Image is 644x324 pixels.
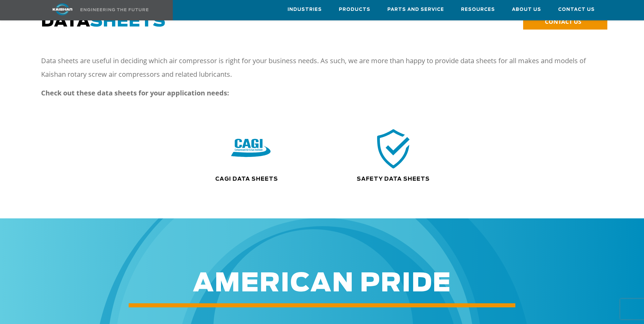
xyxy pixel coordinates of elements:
[37,3,88,15] img: kaishan logo
[328,129,459,168] div: safety icon
[41,54,591,81] p: Data sheets are useful in deciding which air compressor is right for your business needs. As such...
[180,129,322,168] div: CAGI
[288,6,322,14] span: Industries
[461,6,495,14] span: Resources
[545,18,581,25] span: CONTACT US
[339,0,370,19] a: Products
[512,0,541,19] a: About Us
[523,14,607,30] a: CONTACT US
[41,14,166,30] span: DATA
[387,6,444,14] span: Parts and Service
[288,0,322,19] a: Industries
[80,8,148,11] img: Engineering the future
[558,6,595,14] span: Contact Us
[387,0,444,19] a: Parts and Service
[558,0,595,19] a: Contact Us
[357,176,430,182] a: Safety Data Sheets
[90,14,166,30] span: SHEETS
[41,88,229,97] strong: Check out these data sheets for your application needs:
[461,0,495,19] a: Resources
[231,129,271,168] img: CAGI
[512,6,541,14] span: About Us
[339,6,370,14] span: Products
[215,176,278,182] a: CAGI Data Sheets
[372,127,415,170] img: safety icon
